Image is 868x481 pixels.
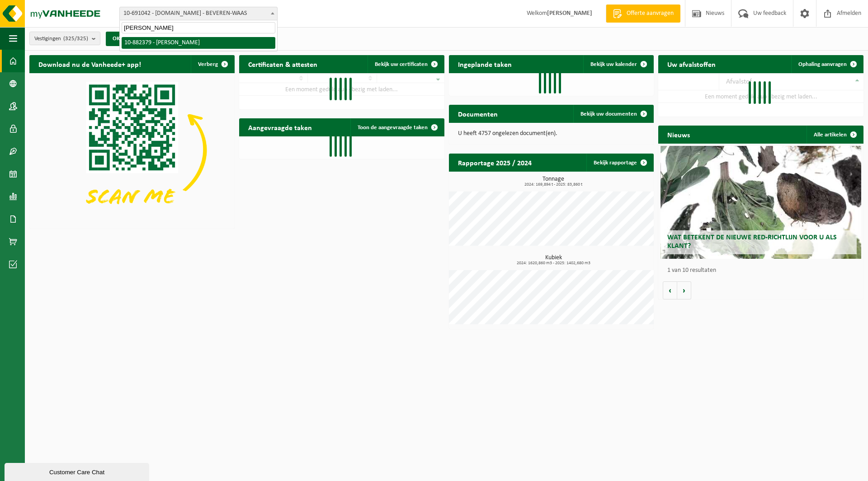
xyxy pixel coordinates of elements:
span: Bekijk uw kalender [590,61,637,67]
span: Bekijk uw documenten [580,111,637,117]
a: Bekijk rapportage [586,154,653,172]
a: Wat betekent de nieuwe RED-richtlijn voor u als klant? [660,146,862,259]
span: Vestigingen [34,32,88,46]
h2: Documenten [449,105,507,122]
span: Toon de aangevraagde taken [358,125,428,131]
h2: Rapportage 2025 / 2024 [449,154,541,171]
span: Offerte aanvragen [624,9,676,18]
span: 2024: 169,894 t - 2025: 83,860 t [453,182,654,187]
a: Ophaling aanvragen [791,55,863,73]
button: Vestigingen(325/325) [29,32,100,45]
span: Wat betekent de nieuwe RED-richtlijn voor u als klant? [667,234,837,250]
h2: Ingeplande taken [449,55,521,73]
a: Bekijk uw kalender [583,55,653,73]
p: U heeft 4757 ongelezen document(en). [458,131,645,137]
h2: Certificaten & attesten [239,55,326,73]
a: Offerte aanvragen [606,5,680,23]
h2: Download nu de Vanheede+ app! [29,55,150,73]
h2: Uw afvalstoffen [658,55,725,73]
li: 10-882379 - [PERSON_NAME] [122,37,275,49]
span: Bekijk uw certificaten [375,61,428,67]
button: Verberg [191,55,234,73]
button: Vorige [663,281,677,299]
span: 10-691042 - LAMMERTYN.NET - BEVEREN-WAAS [119,7,278,20]
count: (325/325) [63,36,88,42]
h2: Aangevraagde taken [239,118,321,136]
img: Download de VHEPlus App [29,73,235,227]
span: Ophaling aanvragen [798,61,847,67]
h3: Kubiek [453,255,654,266]
a: Bekijk uw documenten [573,105,653,123]
a: Bekijk uw certificaten [368,55,443,73]
strong: [PERSON_NAME] [547,10,592,17]
a: Alle artikelen [807,126,863,144]
h2: Nieuws [658,126,699,143]
a: Toon de aangevraagde taken [350,118,443,136]
h3: Tonnage [453,176,654,187]
span: 2024: 1620,860 m3 - 2025: 1402,680 m3 [453,261,654,266]
iframe: chat widget [5,461,151,481]
button: OK [106,32,127,46]
button: Volgende [677,281,691,299]
span: Verberg [198,61,218,67]
span: 10-691042 - LAMMERTYN.NET - BEVEREN-WAAS [120,7,277,20]
p: 1 van 10 resultaten [667,267,859,274]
